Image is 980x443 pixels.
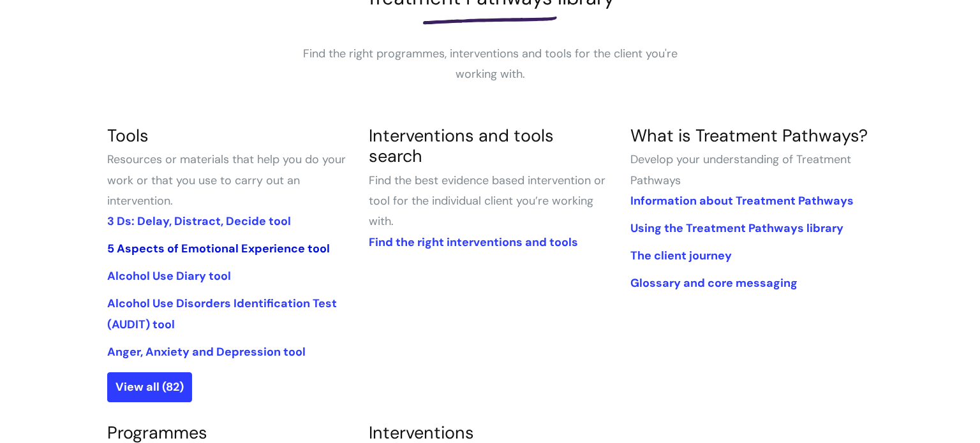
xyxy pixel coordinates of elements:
[107,152,346,208] span: Resources or materials that help you do your work or that you use to carry out an intervention.
[369,124,554,167] a: Interventions and tools search
[630,152,851,187] span: Develop your understanding of Treatment Pathways
[630,193,854,208] a: Information about Treatment Pathways
[630,124,868,147] a: What is Treatment Pathways?
[107,344,306,359] a: Anger, Anxiety and Depression tool
[107,268,231,284] a: Alcohol Use Diary tool
[107,214,291,229] a: 3 Ds: Delay, Distract, Decide tool
[299,43,681,85] p: Find the right programmes, interventions and tools for the client you're working with.
[630,248,732,263] a: The client journey
[369,173,605,229] span: Find the best evidence based intervention or tool for the individual client you’re working with.
[630,221,843,236] a: Using the Treatment Pathways library
[107,372,192,402] a: View all (82)
[107,296,337,331] a: Alcohol Use Disorders Identification Test (AUDIT) tool
[107,241,330,256] a: 5 Aspects of Emotional Experience tool
[369,235,578,250] a: Find the right interventions and tools
[107,124,149,147] a: Tools
[630,275,798,291] a: Glossary and core messaging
